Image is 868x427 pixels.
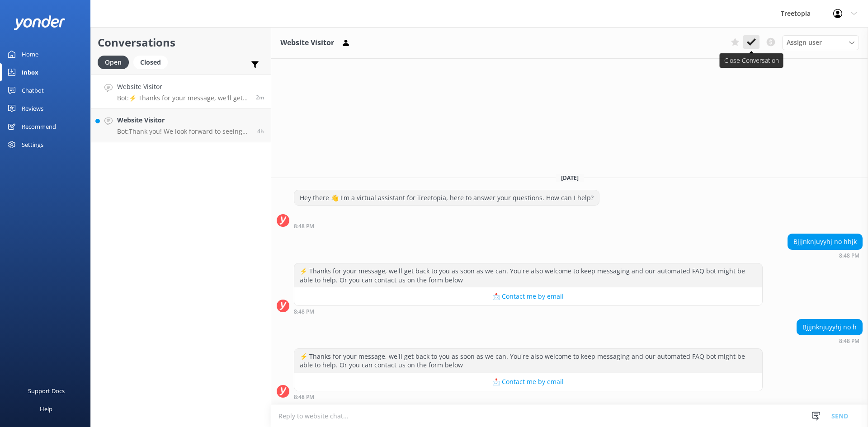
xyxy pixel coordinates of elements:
span: Sep 23 2025 08:48pm (UTC -06:00) America/Mexico_City [256,94,264,101]
h4: Website Visitor [117,82,249,92]
strong: 8:48 PM [839,253,859,258]
strong: 8:48 PM [294,224,314,229]
img: yonder-white-logo.png [14,15,66,30]
a: Open [98,57,133,67]
p: Bot: Thank you! We look forward to seeing you at [GEOGRAPHIC_DATA]! [117,127,250,136]
div: Chatbot [22,81,44,99]
div: Sep 23 2025 08:48pm (UTC -06:00) America/Mexico_City [788,252,863,258]
span: Assign user [787,38,822,47]
div: Closed [133,56,168,69]
div: Recommend [22,117,56,136]
div: ⚡ Thanks for your message, we'll get back to you as soon as we can. You're also welcome to keep m... [294,349,762,373]
h2: Conversations [98,34,264,51]
div: Support Docs [28,382,65,400]
a: Closed [133,57,172,67]
a: Website VisitorBot:⚡ Thanks for your message, we'll get back to you as soon as we can. You're als... [91,75,271,108]
p: Bot: ⚡ Thanks for your message, we'll get back to you as soon as we can. You're also welcome to k... [117,94,249,102]
div: Sep 23 2025 08:48pm (UTC -06:00) America/Mexico_City [294,394,763,400]
h4: Website Visitor [117,115,250,125]
strong: 8:48 PM [294,309,314,314]
div: Bjjjnknjuyyhj no h [797,319,862,335]
div: Reviews [22,99,43,117]
a: Website VisitorBot:Thank you! We look forward to seeing you at [GEOGRAPHIC_DATA]!4h [91,108,271,142]
div: Assign User [782,35,859,50]
span: [DATE] [556,174,584,182]
div: Sep 23 2025 08:48pm (UTC -06:00) America/Mexico_City [294,223,599,229]
button: 📩 Contact me by email [294,287,762,305]
span: Sep 23 2025 04:01pm (UTC -06:00) America/Mexico_City [257,127,264,135]
div: Bjjjnknjuyyhj no hhjk [788,234,862,249]
div: Hey there 👋 I'm a virtual assistant for Treetopia, here to answer your questions. How can I help? [294,190,599,206]
div: Open [98,56,129,69]
div: Help [40,400,52,418]
strong: 8:48 PM [294,394,314,400]
div: Home [22,45,38,63]
div: ⚡ Thanks for your message, we'll get back to you as soon as we can. You're also welcome to keep m... [294,263,762,287]
div: Sep 23 2025 08:48pm (UTC -06:00) America/Mexico_City [797,338,863,344]
h3: Website Visitor [280,37,334,49]
button: 📩 Contact me by email [294,373,762,391]
div: Sep 23 2025 08:48pm (UTC -06:00) America/Mexico_City [294,308,763,314]
div: Settings [22,136,43,154]
strong: 8:48 PM [839,338,859,344]
div: Inbox [22,63,38,81]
